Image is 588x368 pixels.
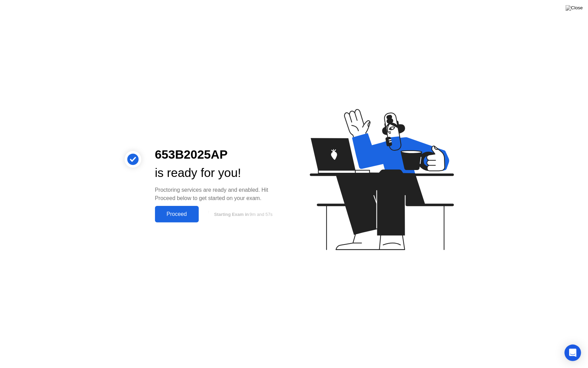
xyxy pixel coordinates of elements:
[155,146,283,164] div: 653B2025AP
[565,345,581,361] div: Open Intercom Messenger
[155,206,199,222] button: Proceed
[155,186,283,202] div: Proctoring services are ready and enabled. Hit Proceed below to get started on your exam.
[155,164,283,182] div: is ready for you!
[202,208,283,221] button: Starting Exam in9m and 57s
[157,211,197,217] div: Proceed
[249,212,272,217] span: 9m and 57s
[566,5,583,11] img: Close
